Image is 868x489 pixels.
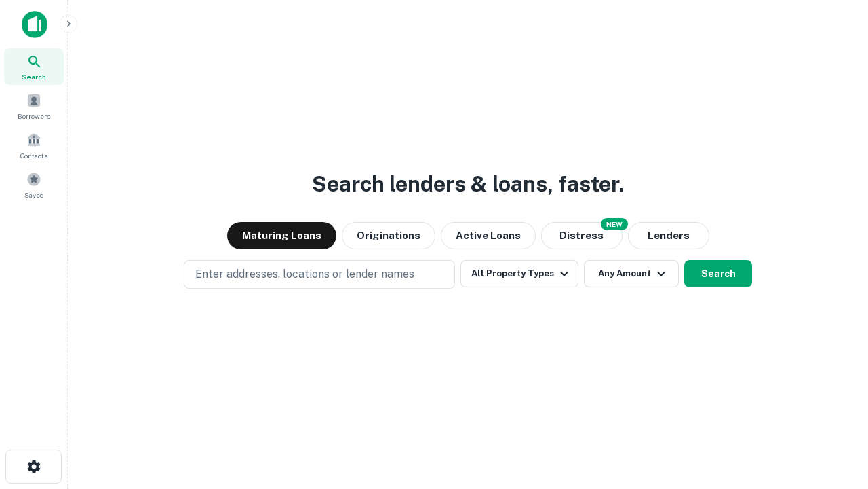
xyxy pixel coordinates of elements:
[18,111,50,122] span: Borrowers
[4,48,64,85] a: Search
[195,266,414,283] p: Enter addresses, locations or lender names
[22,71,46,82] span: Search
[20,150,47,161] span: Contacts
[4,166,64,203] a: Saved
[4,88,64,124] a: Borrowers
[24,189,44,200] span: Saved
[460,260,578,287] button: All Property Types
[601,218,628,230] div: NEW
[22,11,47,38] img: capitalize-icon.png
[541,222,623,249] button: Search distressed loans with lien and other non-mortgage details.
[342,222,435,249] button: Originations
[441,222,536,249] button: Active Loans
[628,222,709,249] button: Lenders
[184,260,455,289] button: Enter addresses, locations or lender names
[800,380,868,446] iframe: Chat Widget
[4,127,64,164] a: Contacts
[584,260,679,287] button: Any Amount
[312,168,624,200] h3: Search lenders & loans, faster.
[684,260,752,287] button: Search
[227,222,336,249] button: Maturing Loans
